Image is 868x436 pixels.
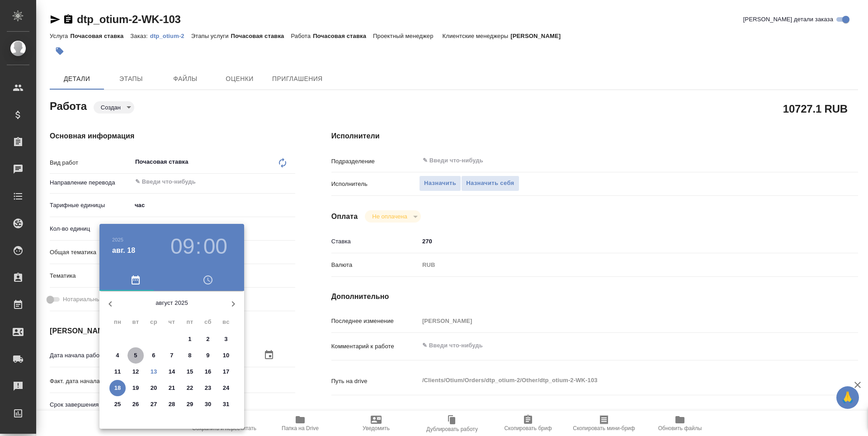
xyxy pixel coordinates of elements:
p: 8 [188,351,191,360]
p: 21 [169,384,175,393]
p: 16 [205,367,212,376]
button: 11 [109,364,126,380]
button: 7 [164,347,180,364]
p: 2 [206,335,209,344]
span: чт [164,318,180,327]
button: 21 [164,380,180,396]
button: 8 [182,347,198,364]
span: вс [218,318,234,327]
p: 3 [224,335,227,344]
p: 23 [205,384,212,393]
button: 2 [200,331,216,347]
p: 6 [152,351,155,360]
button: 00 [203,234,227,259]
span: пн [109,318,126,327]
button: 9 [200,347,216,364]
p: 31 [223,400,230,409]
span: сб [200,318,216,327]
button: 25 [109,396,126,412]
p: 10 [223,351,230,360]
button: 4 [109,347,126,364]
p: 11 [114,367,121,376]
button: 2025 [112,237,123,242]
p: 1 [188,335,191,344]
button: 23 [200,380,216,396]
p: 22 [187,384,193,393]
p: 18 [114,384,121,393]
p: 27 [151,400,157,409]
p: 17 [223,367,230,376]
h3: : [195,234,201,259]
button: 22 [182,380,198,396]
p: 14 [169,367,175,376]
button: авг. 18 [112,245,135,256]
p: 19 [132,384,139,393]
button: 29 [182,396,198,412]
p: 29 [187,400,193,409]
button: 15 [182,364,198,380]
button: 09 [170,234,194,259]
p: 15 [187,367,193,376]
button: 28 [164,396,180,412]
span: пт [182,318,198,327]
p: 28 [169,400,175,409]
button: 1 [182,331,198,347]
p: 9 [206,351,209,360]
span: ср [146,318,162,327]
p: 30 [205,400,212,409]
p: 4 [116,351,119,360]
button: 30 [200,396,216,412]
button: 13 [146,364,162,380]
p: 25 [114,400,121,409]
button: 17 [218,364,234,380]
button: 12 [127,364,144,380]
p: 24 [223,384,230,393]
p: 13 [151,367,157,376]
button: 20 [146,380,162,396]
button: 24 [218,380,234,396]
button: 27 [146,396,162,412]
p: август 2025 [121,299,222,308]
button: 14 [164,364,180,380]
span: вт [127,318,144,327]
button: 26 [127,396,144,412]
button: 6 [146,347,162,364]
button: 16 [200,364,216,380]
button: 31 [218,396,234,412]
button: 18 [109,380,126,396]
p: 20 [151,384,157,393]
button: 5 [127,347,144,364]
button: 10 [218,347,234,364]
p: 5 [134,351,137,360]
p: 7 [170,351,173,360]
p: 12 [132,367,139,376]
p: 26 [132,400,139,409]
button: 3 [218,331,234,347]
button: 19 [127,380,144,396]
